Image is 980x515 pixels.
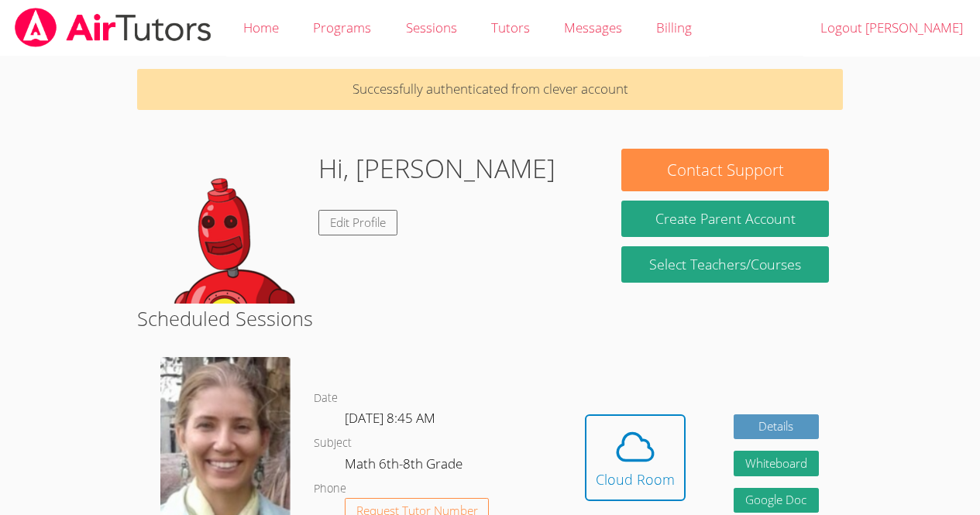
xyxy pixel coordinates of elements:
[734,488,819,513] a: Google Doc
[621,149,828,191] button: Contact Support
[596,469,675,490] div: Cloud Room
[621,201,828,237] button: Create Parent Account
[137,304,843,333] h2: Scheduled Sessions
[137,69,843,110] p: Successfully authenticated from clever account
[345,409,435,427] span: [DATE] 8:45 AM
[585,414,686,501] button: Cloud Room
[564,19,622,36] span: Messages
[314,389,338,408] dt: Date
[314,434,352,453] dt: Subject
[734,414,819,440] a: Details
[151,149,306,304] img: default.png
[621,246,828,283] a: Select Teachers/Courses
[318,149,555,188] h1: Hi, [PERSON_NAME]
[734,451,819,476] button: Whiteboard
[13,8,213,47] img: airtutors_banner-c4298cdbf04f3fff15de1276eac7730deb9818008684d7c2e4769d2f7ddbe033.png
[345,453,466,479] dd: Math 6th-8th Grade
[314,479,346,499] dt: Phone
[318,210,397,235] a: Edit Profile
